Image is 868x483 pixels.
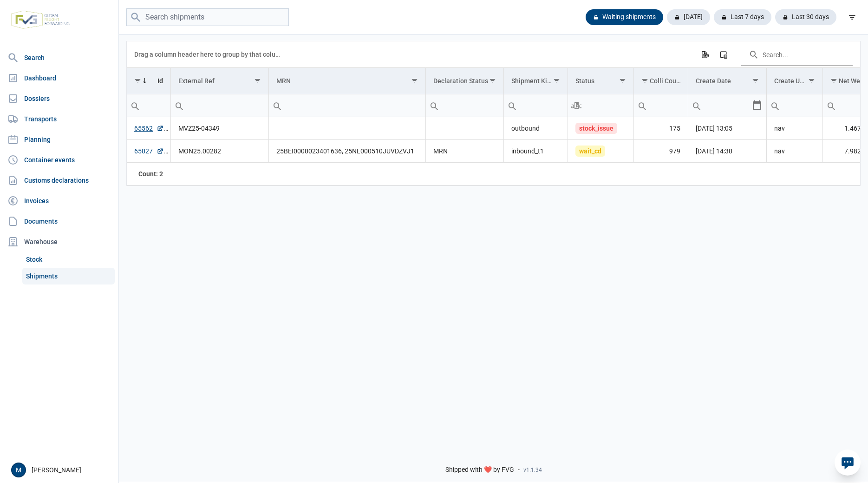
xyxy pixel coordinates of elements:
div: Search box [767,94,783,117]
div: Waiting shipments [586,9,663,25]
button: M [11,463,26,477]
div: Drag a column header here to group by that column [134,47,283,62]
span: Show filter options for column 'External Ref' [254,77,261,84]
td: 25BEI0000023401636, 25NL000510JUVDZVJ1 [268,140,425,163]
td: nav [766,117,822,140]
div: Id Count: 2 [134,169,163,179]
td: MON25.00282 [170,140,268,163]
a: Dossiers [4,89,115,108]
input: Filter cell [767,94,822,117]
div: Last 30 days [775,9,836,25]
div: Search box [127,94,144,117]
span: [DATE] 13:05 [696,125,732,132]
div: Create User [774,77,807,85]
a: Container events [4,151,115,169]
div: MRN [276,77,291,85]
td: Column Id [127,68,170,94]
div: Last 7 days [714,9,771,25]
span: Show filter options for column 'Colli Count' [641,77,648,84]
div: Data grid with 2 rows and 18 columns [127,41,860,185]
td: outbound [503,117,568,140]
div: Data grid toolbar [134,41,853,67]
a: Invoices [4,192,115,210]
span: stock_issue [575,123,617,134]
div: Id [157,77,163,85]
div: Declaration Status [433,77,488,85]
div: Search box [426,94,443,117]
input: Filter cell [634,94,688,117]
img: FVG - Global freight forwarding [7,7,73,33]
td: Column External Ref [170,68,268,94]
td: Filter cell [688,94,766,117]
td: inbound_t1 [503,140,568,163]
a: Customs declarations [4,171,115,190]
a: Planning [4,130,115,149]
a: Search [4,48,115,67]
td: MVZ25-04349 [170,117,268,140]
td: Column Create User [766,68,822,94]
span: wait_cd [575,146,605,157]
div: Column Chooser [715,46,732,63]
td: 175 [633,117,688,140]
span: Show filter options for column 'Create Date' [752,77,759,84]
td: Filter cell [425,94,503,117]
a: Stock [22,251,115,268]
div: [PERSON_NAME] [11,463,113,477]
div: Search box [504,94,521,117]
input: Search shipments [126,8,289,26]
td: nav [766,140,822,163]
span: Show filter options for column 'Id' [134,77,141,84]
span: Show filter options for column 'MRN' [411,77,418,84]
input: Filter cell [426,94,503,117]
input: Filter cell [171,94,268,117]
td: Column MRN [268,68,425,94]
div: Search box [269,94,286,117]
span: v1.1.34 [523,466,542,474]
div: Search box [688,94,705,117]
div: [DATE] [667,9,710,25]
div: Warehouse [4,232,115,251]
span: Show filter options for column 'Shipment Kind' [553,77,560,84]
div: Search box [823,94,840,117]
td: Filter cell [170,94,268,117]
a: Documents [4,212,115,231]
span: - [518,466,520,474]
div: Select [751,94,763,117]
td: MRN [425,140,503,163]
div: Export all data to Excel [696,46,713,63]
td: Column Create Date [688,68,766,94]
div: Search box [634,94,651,117]
span: Show filter options for column 'Net Weight' [830,77,837,84]
td: Filter cell [633,94,688,117]
input: Filter cell [688,94,751,117]
input: Filter cell [269,94,425,117]
td: Column Declaration Status [425,68,503,94]
div: Search box [171,94,188,117]
input: Filter cell [504,94,568,117]
td: Filter cell [568,94,633,117]
a: Transports [4,110,115,128]
a: Shipments [22,268,115,285]
a: Dashboard [4,69,115,87]
input: Filter cell [127,94,170,117]
td: Filter cell [268,94,425,117]
span: Show filter options for column 'Status' [619,77,626,84]
input: Filter cell [568,94,633,117]
div: filter [844,9,861,26]
td: Filter cell [766,94,822,117]
td: Column Shipment Kind [503,68,568,94]
span: [DATE] 14:30 [696,147,732,155]
div: Shipment Kind [511,77,552,85]
div: Colli Count [650,77,681,85]
td: Filter cell [127,94,170,117]
div: External Ref [178,77,215,85]
span: Show filter options for column 'Declaration Status' [489,77,496,84]
input: Search in the data grid [741,43,853,66]
td: Filter cell [503,94,568,117]
span: Shipped with ❤️ by FVG [445,466,514,474]
span: Show filter options for column 'Create User' [808,77,815,84]
div: Create Date [696,77,731,85]
a: 65562 [134,124,164,133]
div: Status [575,77,594,85]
